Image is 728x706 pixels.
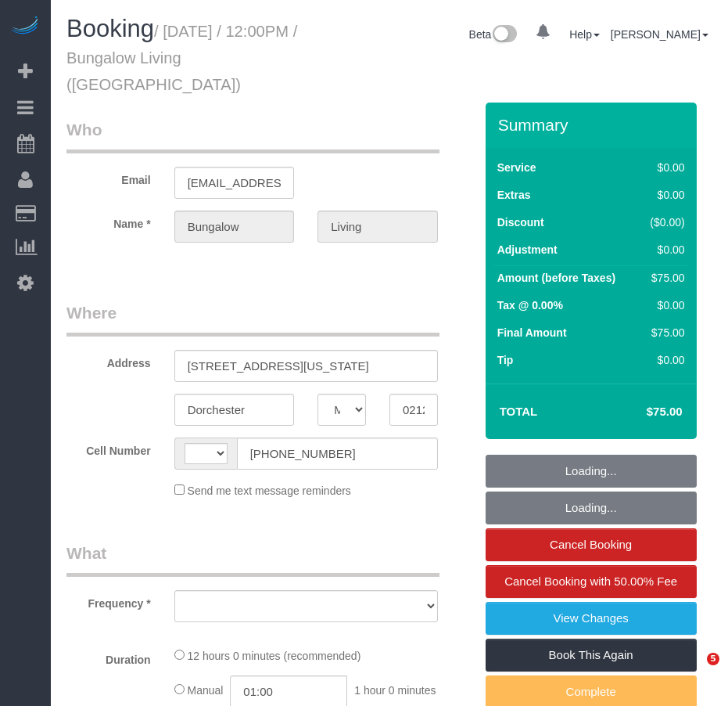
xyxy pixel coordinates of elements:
iframe: Intercom live chat [675,653,712,690]
label: Frequency * [55,590,163,611]
label: Cell Number [55,438,163,459]
img: Automaid Logo [9,16,41,38]
input: First Name [174,211,295,243]
div: ($0.00) [644,214,685,230]
a: [PERSON_NAME] [611,28,708,41]
label: Service [497,160,536,175]
label: Adjustment [497,242,558,258]
span: Send me text message reminders [188,484,351,497]
div: $0.00 [644,187,685,203]
a: Book This Again [486,639,697,672]
span: Manual [188,684,224,697]
legend: Who [66,118,439,153]
label: Address [55,350,163,371]
div: $0.00 [644,242,685,258]
input: City [174,394,295,426]
label: Final Amount [497,325,567,340]
a: Cancel Booking with 50.00% Fee [486,565,697,598]
a: View Changes [486,602,697,635]
h4: $75.00 [599,405,682,419]
h3: Summary [498,116,689,134]
input: Email [174,167,295,199]
legend: What [66,542,439,577]
label: Tax @ 0.00% [497,297,563,313]
label: Name * [55,211,163,232]
small: / [DATE] / 12:00PM / Bungalow Living ([GEOGRAPHIC_DATA]) [66,23,297,93]
div: $75.00 [644,270,685,286]
div: $0.00 [644,352,685,368]
legend: Where [66,301,439,337]
label: Duration [55,647,163,668]
span: 1 hour 0 minutes [354,684,436,697]
a: Beta [469,28,518,41]
label: Discount [497,214,544,230]
input: Cell Number [237,438,438,470]
span: 5 [707,653,719,665]
div: $0.00 [644,297,685,313]
a: Help [569,28,600,41]
label: Email [55,167,163,188]
input: Last Name [317,211,438,243]
input: Zip Code [389,394,438,426]
span: Booking [66,15,154,42]
div: $75.00 [644,325,685,340]
img: New interface [491,25,517,45]
label: Extras [497,187,531,203]
span: Cancel Booking with 50.00% Fee [504,575,677,588]
a: Cancel Booking [486,528,697,561]
strong: Total [500,405,538,418]
label: Tip [497,352,514,368]
div: $0.00 [644,160,685,175]
span: 12 hours 0 minutes (recommended) [188,650,361,662]
label: Amount (before Taxes) [497,270,615,286]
